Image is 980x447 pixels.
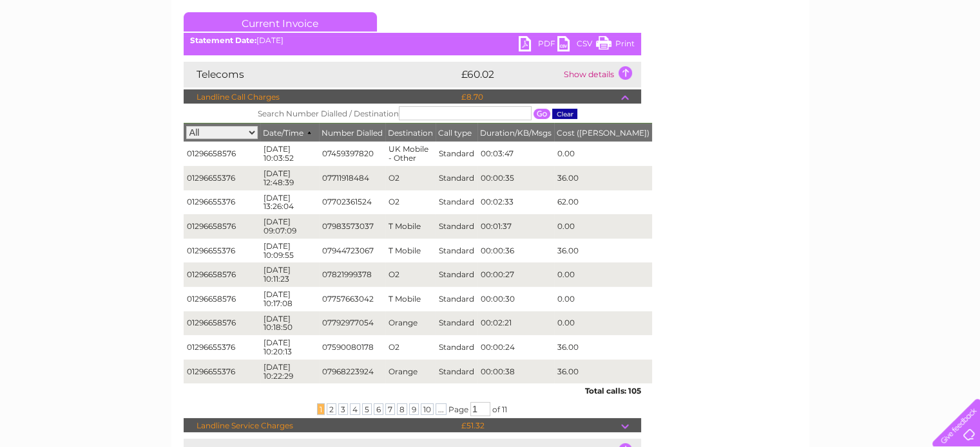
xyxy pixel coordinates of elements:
[477,335,554,360] td: 00:00:24
[821,55,860,64] a: Telecoms
[260,190,319,215] td: [DATE] 13:26:04
[385,360,436,384] td: Orange
[477,311,554,336] td: 00:02:21
[184,311,260,336] td: 01296658576
[557,36,596,55] a: CSV
[319,166,385,190] td: 07711918484
[319,214,385,239] td: 07983573037
[319,141,385,166] td: 07459397820
[438,128,472,138] span: Call type
[260,141,319,166] td: [DATE] 10:03:52
[184,239,260,263] td: 01296655376
[554,190,652,215] td: 62.00
[554,262,652,287] td: 0.00
[362,403,372,415] span: 5
[385,214,436,239] td: T Mobile
[260,262,319,287] td: [DATE] 10:11:23
[260,166,319,190] td: [DATE] 12:48:39
[388,128,433,138] span: Destination
[385,141,436,166] td: UK Mobile - Other
[477,141,554,166] td: 00:03:47
[868,55,887,64] a: Blog
[260,335,319,360] td: [DATE] 10:20:13
[458,418,621,433] td: £51.32
[260,214,319,239] td: [DATE] 09:07:09
[350,403,360,415] span: 4
[184,89,458,105] td: Landline Call Charges
[458,89,621,105] td: £8.70
[322,128,383,138] span: Number Dialled
[436,403,447,415] span: ...
[385,262,436,287] td: O2
[397,403,407,415] span: 8
[554,311,652,336] td: 0.00
[554,141,652,166] td: 0.00
[477,262,554,287] td: 00:00:27
[502,405,507,414] span: 11
[319,239,385,263] td: 07944723067
[319,360,385,384] td: 07968223924
[492,405,500,414] span: of
[184,262,260,287] td: 01296658576
[477,239,554,263] td: 00:00:36
[519,36,557,55] a: PDF
[263,128,316,138] span: Date/Time
[385,239,436,263] td: T Mobile
[554,166,652,190] td: 36.00
[554,239,652,263] td: 36.00
[184,104,652,123] th: Search Number Dialled / Destination
[436,214,477,239] td: Standard
[385,190,436,215] td: O2
[385,287,436,311] td: T Mobile
[327,403,336,415] span: 2
[436,335,477,360] td: Standard
[554,335,652,360] td: 36.00
[894,55,926,64] a: Contact
[421,403,434,415] span: 10
[477,214,554,239] td: 00:01:37
[554,214,652,239] td: 0.00
[596,36,635,55] a: Print
[480,128,552,138] span: Duration/KB/Msgs
[436,239,477,263] td: Standard
[436,287,477,311] td: Standard
[753,55,778,64] a: Water
[737,6,826,23] a: 0333 014 3131
[448,405,468,414] span: Page
[557,128,649,138] span: Cost ([PERSON_NAME])
[260,360,319,384] td: [DATE] 10:22:29
[385,335,436,360] td: O2
[260,287,319,311] td: [DATE] 10:17:08
[436,311,477,336] td: Standard
[184,418,458,433] td: Landline Service Charges
[184,12,377,32] a: Current Invoice
[186,7,795,62] div: Clear Business is a trading name of Verastar Limited (registered in [GEOGRAPHIC_DATA] No. 3667643...
[436,360,477,384] td: Standard
[385,166,436,190] td: O2
[319,311,385,336] td: 07792977054
[436,166,477,190] td: Standard
[260,311,319,336] td: [DATE] 10:18:50
[319,335,385,360] td: 07590080178
[260,239,319,263] td: [DATE] 10:09:55
[184,62,458,87] td: Telecoms
[554,287,652,311] td: 0.00
[561,62,641,87] td: Show details
[184,287,260,311] td: 01296658576
[338,403,348,415] span: 3
[374,403,383,415] span: 6
[477,287,554,311] td: 00:00:30
[436,190,477,215] td: Standard
[937,55,968,64] a: Log out
[184,360,260,384] td: 01296655376
[317,403,325,415] span: 1
[554,360,652,384] td: 36.00
[477,360,554,384] td: 00:00:38
[184,36,641,45] div: [DATE]
[385,311,436,336] td: Orange
[184,214,260,239] td: 01296658576
[319,287,385,311] td: 07757663042
[785,55,814,64] a: Energy
[184,141,260,166] td: 01296658576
